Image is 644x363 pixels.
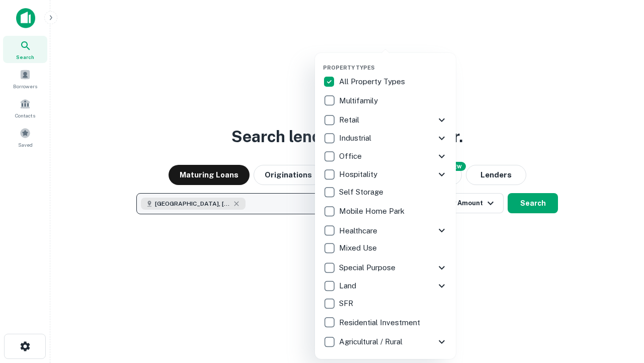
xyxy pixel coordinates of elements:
[323,147,448,165] div: Office
[323,129,448,147] div: Industrial
[594,282,644,331] iframe: Chat Widget
[339,242,379,254] p: Mixed Use
[339,150,364,162] p: Office
[339,262,397,274] p: Special Purpose
[339,76,407,88] p: All Property Types
[323,221,448,239] div: Healthcare
[339,297,355,310] p: SFR
[323,65,375,71] span: Property Types
[339,205,407,217] p: Mobile Home Park
[323,111,448,129] div: Retail
[339,114,361,126] p: Retail
[323,165,448,184] div: Hospitality
[339,95,380,107] p: Multifamily
[339,280,358,292] p: Land
[339,168,379,180] p: Hospitality
[323,277,448,295] div: Land
[323,333,448,351] div: Agricultural / Rural
[339,225,379,237] p: Healthcare
[339,317,422,329] p: Residential Investment
[323,259,448,277] div: Special Purpose
[339,132,373,144] p: Industrial
[339,186,385,198] p: Self Storage
[339,336,405,348] p: Agricultural / Rural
